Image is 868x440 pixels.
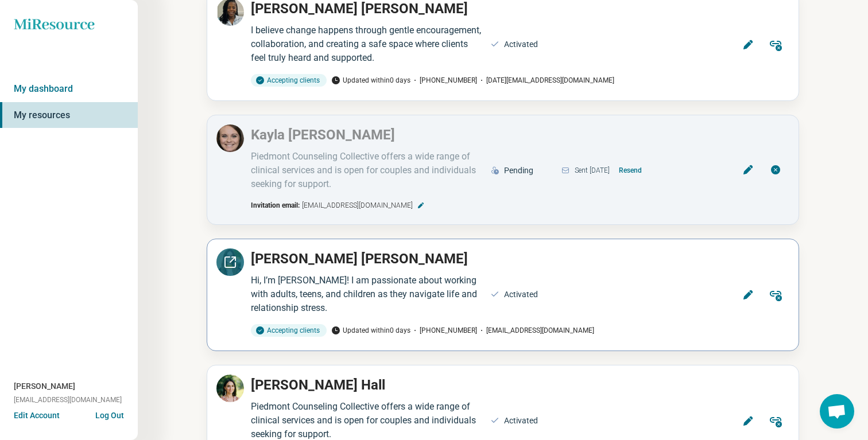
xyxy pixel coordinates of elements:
div: Activated [504,415,538,427]
div: Activated [504,38,538,50]
div: Activated [504,289,538,301]
span: [PHONE_NUMBER] [410,325,477,336]
span: Invitation email: [251,200,300,211]
div: Piedmont Counseling Collective offers a wide range of clinical services and is open for couples a... [251,150,483,191]
p: Kayla [PERSON_NAME] [251,124,395,145]
button: Log Out [95,410,124,419]
button: Edit Account [14,410,60,422]
span: Updated within 0 days [331,75,410,85]
span: [PERSON_NAME] [14,380,75,392]
div: Sent [DATE] [561,161,716,180]
div: I believe change happens through gentle encouragement, collaboration, and creating a safe space w... [251,24,483,65]
span: [DATE][EMAIL_ADDRESS][DOMAIN_NAME] [477,75,614,85]
span: Updated within 0 days [331,325,410,336]
span: [EMAIL_ADDRESS][DOMAIN_NAME] [14,395,122,405]
div: Pending [504,165,533,177]
button: Resend [614,161,646,180]
a: Open chat [820,394,854,429]
p: [PERSON_NAME] Hall [251,375,385,395]
p: [PERSON_NAME] [PERSON_NAME] [251,248,468,269]
span: [EMAIL_ADDRESS][DOMAIN_NAME] [302,200,413,211]
span: [PHONE_NUMBER] [410,75,477,85]
div: Accepting clients [251,74,327,87]
div: Hi, I’m [PERSON_NAME]! I am passionate about working with adults, teens, and children as they nav... [251,274,483,315]
span: [EMAIL_ADDRESS][DOMAIN_NAME] [477,325,594,336]
div: Accepting clients [251,324,327,337]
